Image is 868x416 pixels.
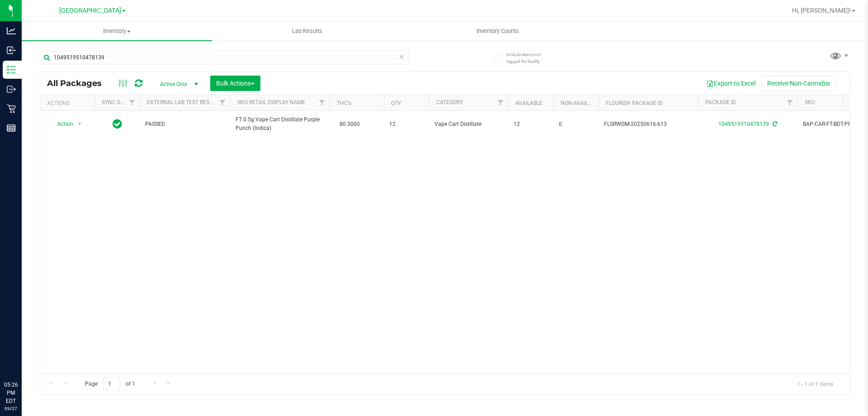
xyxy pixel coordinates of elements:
[40,51,409,64] input: Search Package ID, Item Name, SKU, Lot or Part Number...
[9,344,36,371] iframe: Resource center
[315,95,330,110] a: Filter
[805,99,815,105] a: SKU
[7,104,16,113] inline-svg: Retail
[606,100,663,106] a: Flourish Package ID
[464,27,531,35] span: Inventory Counts
[22,22,212,41] a: Inventory
[337,100,352,106] a: THC%
[59,7,121,14] span: [GEOGRAPHIC_DATA]
[22,27,212,35] span: Inventory
[212,22,402,41] a: Lab Results
[391,100,401,106] a: Qty
[771,121,777,127] span: Sync from Compliance System
[398,51,405,62] span: Clear
[705,99,736,105] a: Package ID
[515,100,542,106] a: Available
[104,377,120,391] input: 1
[4,405,18,412] p: 09/27
[102,99,137,105] a: Sync Status
[236,115,324,133] span: FT 0.5g Vape Cart Distillate Purple Punch (Indica)
[436,99,463,105] a: Category
[7,65,16,74] inline-svg: Inventory
[216,80,255,87] span: Bulk Actions
[389,120,424,129] span: 12
[47,78,111,88] span: All Packages
[783,95,797,110] a: Filter
[237,99,305,105] a: Sku Retail Display Name
[506,51,552,65] span: Include items not tagged for facility
[434,120,503,129] span: Vape Cart Distillate
[113,118,122,130] span: In Sync
[210,76,260,91] button: Bulk Actions
[7,26,16,35] inline-svg: Analytics
[701,76,761,91] button: Export to Excel
[604,120,693,129] span: FLSRWGM-20250616-613
[792,7,851,14] span: Hi, [PERSON_NAME]!
[561,100,601,106] a: Non-Available
[761,76,836,91] button: Receive Non-Cannabis
[4,381,18,405] p: 05:26 PM EDT
[335,118,364,131] span: 80.3000
[559,120,593,129] span: 0
[47,100,91,106] div: Actions
[215,95,230,110] a: Filter
[280,27,335,35] span: Lab Results
[74,118,85,130] span: select
[514,120,548,129] span: 12
[493,95,508,110] a: Filter
[145,120,225,129] span: PASSED
[125,95,140,110] a: Filter
[77,377,142,391] span: Page of 1
[7,124,16,133] inline-svg: Reports
[49,118,74,130] span: Action
[147,99,218,105] a: External Lab Test Result
[790,377,840,391] span: 1 - 1 of 1 items
[7,46,16,55] inline-svg: Inbound
[402,22,593,41] a: Inventory Counts
[7,85,16,94] inline-svg: Outbound
[718,121,769,127] a: 1049519510478139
